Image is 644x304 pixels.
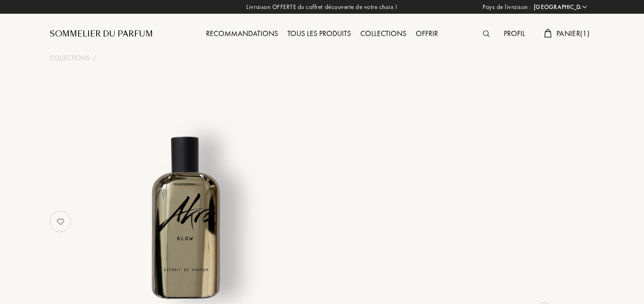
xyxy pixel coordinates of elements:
span: Pays de livraison : [483,2,531,12]
a: Collections [50,53,89,63]
a: Profil [499,28,530,38]
a: Tous les produits [283,28,356,38]
img: search_icn.svg [483,30,490,37]
img: no_like_p.png [51,212,70,231]
a: Recommandations [201,28,283,38]
div: Offrir [411,28,443,40]
div: Collections [356,28,411,40]
span: Panier ( 1 ) [556,28,590,38]
img: cart.svg [544,29,552,37]
a: Offrir [411,28,443,38]
a: Sommelier du Parfum [50,28,153,40]
a: Collections [356,28,411,38]
div: Tous les produits [283,28,356,40]
div: Recommandations [201,28,283,40]
div: Profil [499,28,530,40]
div: / [92,53,96,63]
